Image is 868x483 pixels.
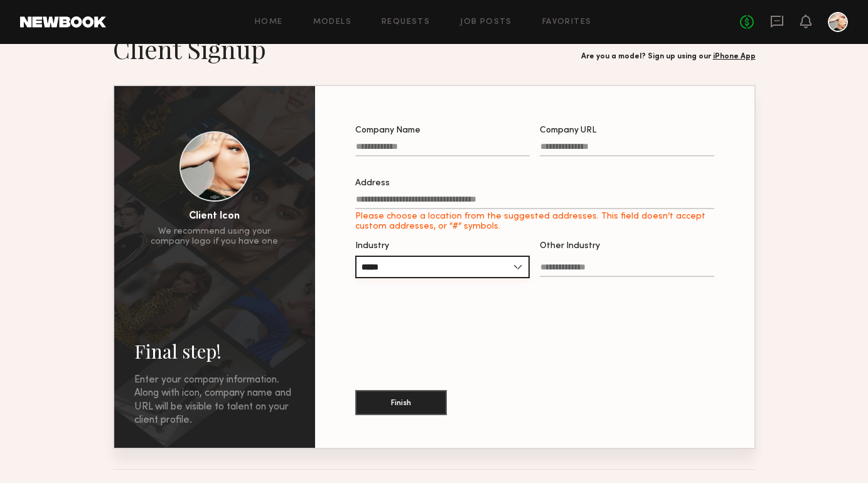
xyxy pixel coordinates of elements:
a: Models [313,18,351,26]
div: Other Industry [540,242,714,251]
div: Are you a model? Sign up using our [581,53,756,61]
div: Enter your company information. Along with icon, company name and URL will be visible to talent o... [134,374,295,428]
div: Client Icon [189,212,240,222]
a: Requests [382,18,430,26]
div: Please choose a location from the suggested addresses. This field doesn’t accept custom addresses... [355,212,714,232]
h1: Client Signup [113,33,266,65]
input: Company URL [540,142,714,156]
input: AddressPlease choose a location from the suggested addresses. This field doesn’t accept custom ad... [355,195,714,209]
h2: Final step! [134,339,295,364]
a: Favorites [542,18,592,26]
a: Job Posts [460,18,512,26]
div: We recommend using your company logo if you have one [151,227,278,247]
div: Company URL [540,126,714,135]
div: Company Name [355,126,530,135]
input: Other Industry [540,263,714,277]
input: Company Name [355,142,530,156]
a: iPhone App [713,53,756,60]
div: Address [355,179,714,188]
button: Finish [355,390,447,415]
a: Home [255,18,283,26]
div: Industry [355,242,530,251]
